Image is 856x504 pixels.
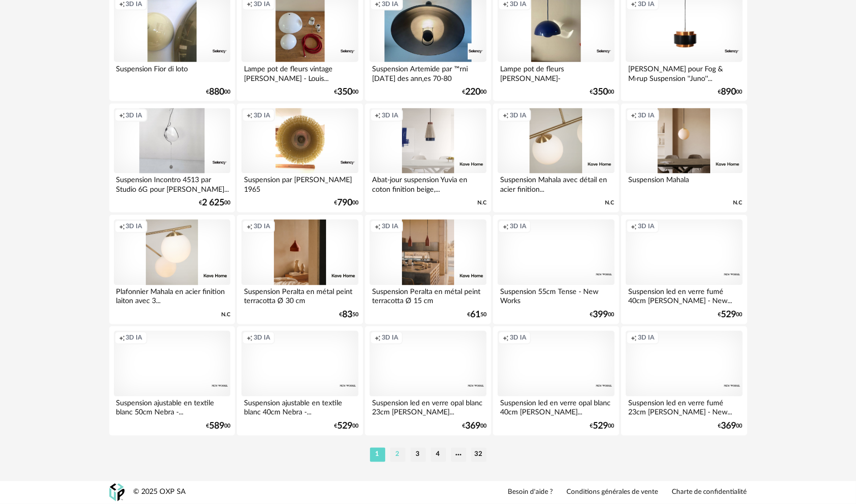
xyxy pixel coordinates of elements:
[237,326,362,436] a: Creation icon 3D IA Suspension ajustable en textile blanc 40cm Nebra -... €52900
[477,200,486,207] span: N.C
[241,285,358,306] div: Suspension Peralta en métal peint terracotta Ø 30 cm
[206,423,230,430] div: € 00
[638,334,655,342] span: 3D IA
[626,62,742,82] div: [PERSON_NAME] pour Fog & M›rup Suspension ''Juno''...
[370,448,385,462] li: 1
[365,104,491,213] a: Creation icon 3D IA Abat-jour suspension Yuvia en coton finition beige,... N.C
[498,397,614,417] div: Suspension led en verre opal blanc 40cm [PERSON_NAME]...
[247,334,253,342] span: Creation icon
[590,423,615,430] div: € 00
[465,89,480,96] span: 220
[590,312,615,319] div: € 00
[114,62,230,82] div: Suspension Fior di loto
[119,111,125,119] span: Creation icon
[493,215,619,324] a: Creation icon 3D IA Suspension 55cm Tense - New Works €39900
[241,174,358,194] div: Suspension par [PERSON_NAME] 1965
[114,174,230,194] div: Suspension Incontro 4513 par Studio 6G pour [PERSON_NAME]...
[493,326,619,436] a: Creation icon 3D IA Suspension led en verre opal blanc 40cm [PERSON_NAME]... €52900
[672,488,747,497] a: Charte de confidentialité
[334,89,358,96] div: € 00
[241,397,358,417] div: Suspension ajustable en textile blanc 40cm Nebra -...
[370,397,486,417] div: Suspension led en verre opal blanc 23cm [PERSON_NAME]...
[593,312,608,319] span: 399
[237,215,362,324] a: Creation icon 3D IA Suspension Peralta en métal peint terracotta Ø 30 cm €8350
[508,488,553,497] a: Besoin d'aide ?
[337,423,352,430] span: 529
[382,111,398,119] span: 3D IA
[206,89,230,96] div: € 00
[109,104,235,213] a: Creation icon 3D IA Suspension Incontro 4513 par Studio 6G pour [PERSON_NAME]... €2 62500
[254,111,270,119] span: 3D IA
[721,312,737,319] span: 529
[375,334,381,342] span: Creation icon
[510,334,526,342] span: 3D IA
[510,111,526,119] span: 3D IA
[471,448,486,462] li: 32
[342,312,352,319] span: 83
[470,312,480,319] span: 61
[621,326,747,436] a: Creation icon 3D IA Suspension led en verre fumé 23cm [PERSON_NAME] - New... €36900
[382,223,398,231] span: 3D IA
[241,62,358,82] div: Lampe pot de fleurs vintage [PERSON_NAME] - Louis...
[209,89,224,96] span: 880
[626,285,742,306] div: Suspension led en verre fumé 40cm [PERSON_NAME] - New...
[510,223,526,231] span: 3D IA
[370,285,486,306] div: Suspension Peralta en métal peint terracotta Ø 15 cm
[718,89,743,96] div: € 00
[365,326,491,436] a: Creation icon 3D IA Suspension led en verre opal blanc 23cm [PERSON_NAME]... €36900
[567,488,659,497] a: Conditions générales de vente
[390,448,405,462] li: 2
[590,89,615,96] div: € 00
[631,111,637,119] span: Creation icon
[334,423,358,430] div: € 00
[382,334,398,342] span: 3D IA
[247,223,253,231] span: Creation icon
[411,448,426,462] li: 3
[621,215,747,324] a: Creation icon 3D IA Suspension led en verre fumé 40cm [PERSON_NAME] - New... €52900
[631,223,637,231] span: Creation icon
[721,89,737,96] span: 890
[467,312,486,319] div: € 50
[631,334,637,342] span: Creation icon
[370,62,486,82] div: Suspension Artemide par ™rni [DATE] des ann‚es 70-80
[375,223,381,231] span: Creation icon
[638,223,655,231] span: 3D IA
[134,488,186,497] div: © 2025 OXP SA
[503,111,509,119] span: Creation icon
[498,62,614,82] div: Lampe pot de fleurs [PERSON_NAME]- [PERSON_NAME]-...
[498,285,614,306] div: Suspension 55cm Tense - New Works
[254,223,270,231] span: 3D IA
[462,89,486,96] div: € 00
[370,174,486,194] div: Abat-jour suspension Yuvia en coton finition beige,...
[718,423,743,430] div: € 00
[254,334,270,342] span: 3D IA
[119,334,125,342] span: Creation icon
[733,200,743,207] span: N.C
[221,312,230,319] span: N.C
[337,200,352,207] span: 790
[247,111,253,119] span: Creation icon
[109,215,235,324] a: Creation icon 3D IA Plafonnier Mahala en acier finition laiton avec 3... N.C
[199,200,230,207] div: € 00
[626,174,742,194] div: Suspension Mahala
[721,423,737,430] span: 369
[503,334,509,342] span: Creation icon
[114,285,230,306] div: Plafonnier Mahala en acier finition laiton avec 3...
[119,223,125,231] span: Creation icon
[605,200,615,207] span: N.C
[621,104,747,213] a: Creation icon 3D IA Suspension Mahala N.C
[126,223,143,231] span: 3D IA
[109,326,235,436] a: Creation icon 3D IA Suspension ajustable en textile blanc 50cm Nebra -... €58900
[498,174,614,194] div: Suspension Mahala avec détail en acier finition...
[718,312,743,319] div: € 00
[493,104,619,213] a: Creation icon 3D IA Suspension Mahala avec détail en acier finition... N.C
[109,484,125,501] img: OXP
[209,423,224,430] span: 589
[503,223,509,231] span: Creation icon
[462,423,486,430] div: € 00
[375,111,381,119] span: Creation icon
[126,334,143,342] span: 3D IA
[126,111,143,119] span: 3D IA
[593,89,608,96] span: 350
[337,89,352,96] span: 350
